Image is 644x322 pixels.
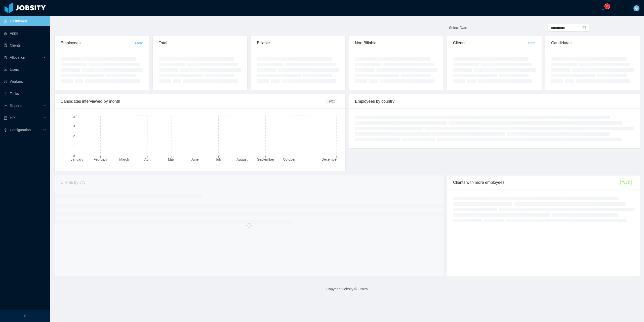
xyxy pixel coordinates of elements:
[10,104,22,108] span: Reports
[73,134,75,138] tspan: 2
[4,64,46,75] a: icon: robotUsers
[4,16,46,26] a: icon: pie-chartDashboard
[61,94,327,109] div: Candidates interviewed by month
[355,36,437,50] div: Non Billable
[119,157,129,161] tspan: March
[159,36,241,50] div: Total
[73,144,75,148] tspan: 1
[4,56,7,59] i: icon: solution
[73,154,75,158] tspan: 0
[449,26,467,30] span: Select Date
[4,28,46,38] a: icon: appstoreApps
[453,175,620,190] div: Clients with more employees
[257,157,274,161] tspan: September
[601,6,605,10] i: icon: bell
[4,128,7,132] i: icon: setting
[4,89,46,99] a: icon: profileTasks
[551,36,634,50] div: Candidates
[94,157,108,161] tspan: February
[355,94,634,109] div: Employees by country
[283,157,296,161] tspan: October
[10,128,31,132] span: Configuration
[453,36,528,50] div: Clients
[73,115,75,119] tspan: 4
[257,36,339,50] div: Billable
[620,180,632,185] span: Top 3
[4,104,7,108] i: icon: line-chart
[4,116,7,120] i: icon: book
[4,40,46,50] a: icon: auditClients
[168,157,175,161] tspan: May
[582,26,586,29] i: icon: calendar
[144,157,151,161] tspan: April
[4,77,46,87] a: icon: userWorkers
[71,157,83,161] tspan: January
[605,4,610,9] sup: 0
[135,41,143,45] a: More
[73,124,75,128] tspan: 3
[215,157,222,161] tspan: July
[50,280,644,298] footer: Copyright Jobsity © - 2025
[321,157,338,161] tspan: December
[191,157,199,161] tspan: June
[635,5,638,11] span: G
[617,6,621,10] i: icon: plus
[61,36,135,50] div: Employees
[10,116,15,120] span: HR
[236,157,248,161] tspan: August
[10,55,25,59] span: Allocation
[528,41,536,45] a: More
[327,99,337,104] span: 2025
